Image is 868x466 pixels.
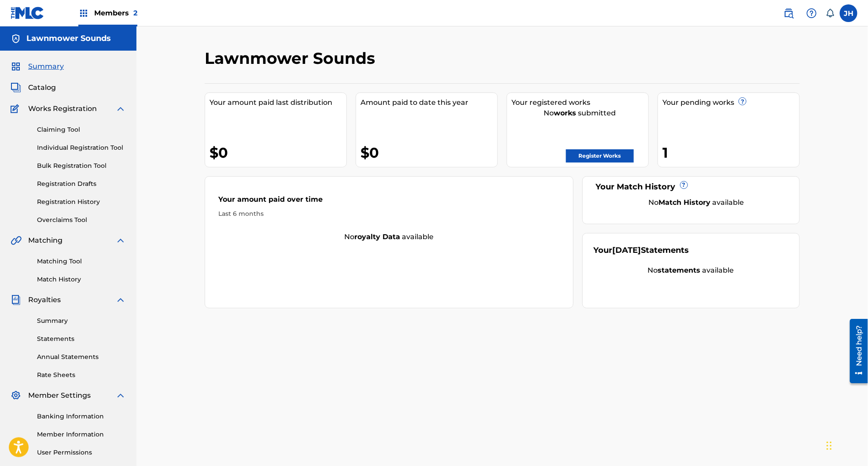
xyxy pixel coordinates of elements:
a: Overclaims Tool [37,215,126,225]
div: Your Statements [594,244,689,256]
a: Individual Registration Tool [37,143,126,152]
strong: Match History [659,198,711,207]
img: Top Rightsholders [78,8,89,18]
img: expand [115,235,126,246]
span: [DATE] [613,245,641,255]
a: Matching Tool [37,257,126,266]
a: Statements [37,334,126,344]
img: help [806,8,817,18]
a: Banking Information [37,412,126,421]
a: Bulk Registration Tool [37,161,126,170]
h5: Lawnmower Sounds [26,33,111,44]
h2: Lawnmower Sounds [205,48,379,68]
div: No submitted [511,108,648,118]
span: Matching [28,235,63,246]
img: Royalties [11,295,21,305]
span: ? [680,181,688,189]
a: Member Information [37,430,126,439]
div: Your pending works [662,97,799,108]
img: Member Settings [11,390,21,401]
div: Last 6 months [218,209,560,218]
img: Catalog [11,82,21,93]
strong: statements [658,266,701,274]
iframe: Resource Center [843,316,868,387]
img: expand [115,104,126,114]
span: Works Registration [28,104,97,114]
div: $0 [210,143,346,163]
img: Matching [11,235,22,246]
a: Summary [37,316,126,325]
div: Drag [827,433,832,459]
a: Register Works [566,149,634,163]
span: ? [739,98,746,105]
div: Your amount paid over time [218,194,560,209]
iframe: Chat Widget [824,424,868,466]
a: Rate Sheets [37,370,126,380]
strong: royalty data [354,233,400,241]
a: SummarySummary [11,61,64,72]
div: No available [594,265,789,276]
div: Your amount paid last distribution [210,97,346,108]
span: 2 [133,9,137,17]
a: Public Search [780,4,798,22]
div: User Menu [840,4,857,22]
a: Registration History [37,197,126,207]
img: Works Registration [11,104,22,114]
a: CatalogCatalog [11,82,56,93]
span: Members [94,8,137,18]
a: Annual Statements [37,352,126,362]
a: User Permissions [37,448,126,457]
a: Registration Drafts [37,179,126,189]
img: Summary [11,61,21,72]
div: 1 [662,143,799,163]
a: Claiming Tool [37,125,126,134]
img: search [783,8,794,18]
div: Your registered works [511,97,648,108]
strong: works [554,109,577,117]
div: No available [205,232,573,242]
img: MLC Logo [11,7,44,19]
img: expand [115,390,126,401]
div: Help [803,4,820,22]
div: Amount paid to date this year [360,97,497,108]
div: $0 [360,143,497,163]
img: Accounts [11,33,21,44]
img: expand [115,295,126,305]
span: Catalog [28,82,56,93]
div: No available [605,197,789,208]
span: Member Settings [28,390,91,401]
span: Summary [28,61,64,72]
span: Royalties [28,295,61,305]
div: Your Match History [594,181,789,193]
a: Match History [37,275,126,284]
div: Notifications [826,9,835,18]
